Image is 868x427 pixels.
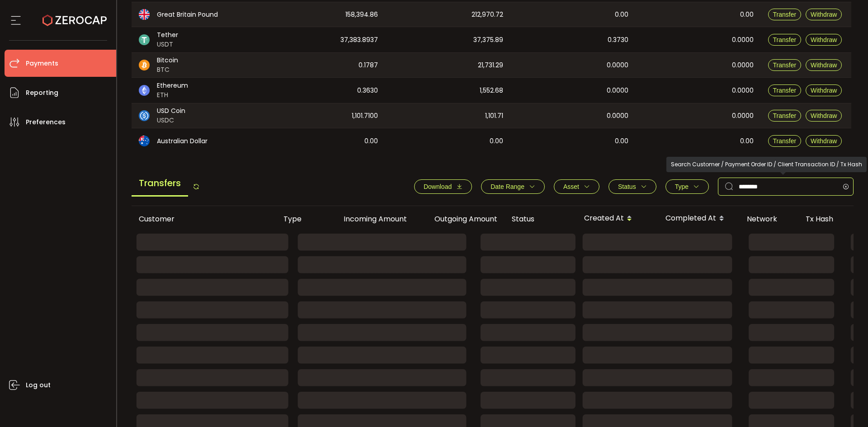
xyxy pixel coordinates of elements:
span: 0.00 [740,9,754,20]
img: usdc_portfolio.svg [139,110,150,121]
div: Customer [132,214,276,224]
button: Transfer [768,110,802,122]
span: 0.0000 [607,85,628,96]
div: Incoming Amount [324,214,414,224]
span: 37,383.8937 [340,35,378,45]
span: Log out [26,379,51,392]
span: 0.00 [490,136,503,146]
button: Withdraw [806,9,842,20]
div: Search Customer / Payment Order ID / Client Transaction ID / Tx Hash [666,157,867,172]
img: aud_portfolio.svg [139,136,150,146]
button: Withdraw [806,135,842,147]
button: Withdraw [806,110,842,122]
span: 0.00 [615,9,628,20]
span: Ethereum [157,81,188,90]
span: Withdraw [811,36,837,43]
span: 0.0000 [607,111,628,121]
iframe: Chat Widget [763,329,868,427]
img: usdt_portfolio.svg [139,34,150,45]
span: Australian Dollar [157,136,208,146]
span: Transfer [773,137,797,145]
span: 0.0000 [732,60,754,70]
span: Date Range [491,183,524,190]
img: gbp_portfolio.svg [139,9,150,20]
span: 1,101.7100 [352,111,378,121]
span: USD Coin [157,106,185,116]
button: Withdraw [806,34,842,46]
span: Withdraw [811,112,837,119]
span: 0.00 [615,136,628,146]
span: Transfer [773,112,797,119]
img: eth_portfolio.svg [139,85,150,96]
button: Transfer [768,9,802,20]
div: Completed At [658,211,740,226]
span: 158,394.86 [345,9,378,20]
span: 1,552.68 [480,85,503,96]
span: 0.0000 [732,111,754,121]
span: 212,970.72 [472,9,503,20]
span: Download [424,183,452,190]
button: Transfer [768,84,802,96]
div: Status [505,214,577,224]
span: Transfers [132,171,188,197]
span: 21,731.29 [478,60,503,70]
span: Withdraw [811,11,837,18]
button: Status [609,179,656,194]
span: USDT [157,40,178,49]
span: USDC [157,116,185,125]
button: Transfer [768,34,802,46]
span: Asset [563,183,579,190]
span: Transfer [773,87,797,94]
span: Transfer [773,11,797,18]
button: Asset [554,179,599,194]
span: 0.00 [740,136,754,146]
button: Type [665,179,709,194]
span: 37,375.89 [473,35,503,45]
div: Type [276,214,324,224]
span: Type [675,183,689,190]
div: Outgoing Amount [414,214,505,224]
span: 0.3630 [357,85,378,96]
span: 0.0000 [732,85,754,96]
span: 1,101.71 [485,111,503,121]
div: Created At [577,211,658,226]
span: Withdraw [811,137,837,145]
button: Date Range [481,179,545,194]
span: 0.00 [364,136,378,146]
img: btc_portfolio.svg [139,60,150,70]
span: Reporting [26,86,58,99]
span: BTC [157,65,178,75]
span: Withdraw [811,87,837,94]
span: Status [618,183,636,190]
span: Preferences [26,116,66,129]
button: Transfer [768,59,802,71]
span: 0.0000 [607,60,628,70]
button: Withdraw [806,84,842,96]
span: Withdraw [811,61,837,69]
span: ETH [157,90,188,100]
span: Transfer [773,36,797,43]
button: Withdraw [806,59,842,71]
span: 0.0000 [732,35,754,45]
span: 0.3730 [608,35,628,45]
button: Download [414,179,472,194]
span: Great Britain Pound [157,10,218,19]
span: 0.1787 [359,60,378,70]
span: Tether [157,30,178,40]
button: Transfer [768,135,802,147]
div: Network [740,214,798,224]
span: Payments [26,57,58,70]
span: Bitcoin [157,56,178,65]
span: Transfer [773,61,797,69]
